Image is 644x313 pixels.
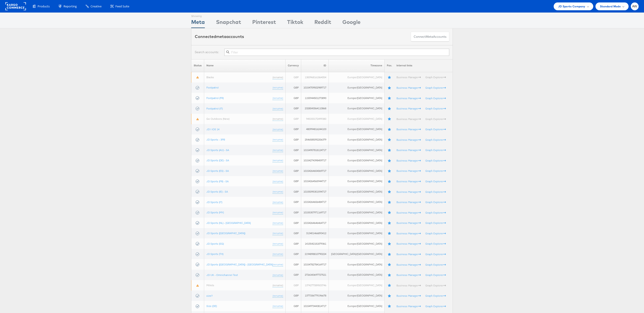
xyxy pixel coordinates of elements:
[273,169,283,173] a: (rename)
[329,290,384,301] td: Europe/[GEOGRAPHIC_DATA]
[425,242,446,245] a: Graph Explorer
[396,148,421,152] a: Business Manager
[273,242,283,246] a: (rename)
[301,270,329,280] td: 2726343697727521
[206,221,251,224] a: JD Sports (NL) - [GEOGRAPHIC_DATA]
[273,304,283,308] a: (rename)
[396,211,421,214] a: Business Manager
[286,249,301,259] td: GBP
[273,96,283,100] a: (rename)
[558,4,585,9] span: JD Sports Company
[425,304,446,308] a: Graph Explorer
[396,96,421,100] a: Business Manager
[301,301,329,311] td: 10154973443814717
[286,124,301,134] td: GBP
[396,273,421,276] a: Business Manager
[411,32,449,42] button: ConnectmetaAccounts
[206,294,213,297] a: size?
[286,301,301,311] td: GBP
[206,242,224,245] a: JD Sports (SG)
[425,273,446,276] a: Graph Explorer
[600,4,621,9] span: Standard Mode
[425,96,446,100] a: Graph Explorer
[301,197,329,207] td: 10154264656484717
[425,76,446,79] a: Graph Explorer
[206,304,217,308] a: Size (DE)
[252,18,276,28] div: Pinterest
[286,290,301,301] td: GBP
[329,155,384,166] td: Europe/[GEOGRAPHIC_DATA]
[286,59,301,72] th: Currency
[329,114,384,124] td: Europe/[GEOGRAPHIC_DATA]
[216,34,226,39] span: meta
[301,114,329,124] td: 945333172499380
[286,82,301,93] td: GBP
[396,200,421,204] a: Business Manager
[426,35,433,39] span: meta
[329,218,384,228] td: Europe/[GEOGRAPHIC_DATA]
[301,134,329,145] td: 2546585092206379
[396,86,421,89] a: Business Manager
[314,18,331,28] div: Reddit
[206,138,225,141] a: JD Sports - 3PB
[206,96,224,99] a: Footpatrol (FR)
[206,200,222,204] a: JD Sports (IT)
[396,263,421,266] a: Business Manager
[425,211,446,214] a: Graph Explorer
[425,252,446,256] a: Graph Explorer
[206,179,229,183] a: JD Sports (FR) - SA
[273,138,283,142] a: (rename)
[206,283,214,287] a: Millets
[425,127,446,131] a: Graph Explorer
[301,186,329,197] td: 10155095301594717
[286,238,301,249] td: GBP
[286,134,301,145] td: GBP
[286,176,301,187] td: GBP
[396,169,421,172] a: Business Manager
[396,304,421,308] a: Business Manager
[425,221,446,225] a: Graph Explorer
[273,86,283,90] a: (rename)
[396,138,421,141] a: Business Manager
[286,103,301,114] td: GBP
[273,107,283,110] a: (rename)
[286,280,301,291] td: GBP
[329,280,384,291] td: Europe/[GEOGRAPHIC_DATA]
[286,145,301,155] td: GBP
[396,127,421,131] a: Business Manager
[206,159,229,162] a: JD Sports (DE) - SA
[425,294,446,297] a: Graph Explorer
[286,270,301,280] td: GBP
[329,103,384,114] td: Europe/[GEOGRAPHIC_DATA]
[91,4,102,8] span: Creative
[329,82,384,93] td: Europe/[GEOGRAPHIC_DATA]
[273,231,283,235] a: (rename)
[206,107,223,110] a: Footpatrol (IT)
[329,301,384,311] td: Europe/[GEOGRAPHIC_DATA]
[273,252,283,256] a: (rename)
[206,190,228,193] a: JD Sports (IE) - SA
[329,93,384,103] td: Europe/[GEOGRAPHIC_DATA]
[301,290,329,301] td: 1377336779196678
[206,263,273,266] a: JD Sports ([GEOGRAPHIC_DATA]) - [GEOGRAPHIC_DATA]
[396,231,421,235] a: Business Manager
[301,82,329,93] td: 10154709502989717
[273,148,283,152] a: (rename)
[425,179,446,183] a: Graph Explorer
[206,273,238,276] a: JD UK - Omnichannel Test
[191,13,205,18] div: Showing
[396,252,421,256] a: Business Manager
[206,86,219,89] a: Footpatrol
[425,200,446,204] a: Graph Explorer
[273,200,283,204] a: (rename)
[206,252,223,256] a: JD Sports (TH)
[301,249,329,259] td: 2194898810790224
[64,4,77,8] span: Reporting
[273,283,283,287] a: (rename)
[273,75,283,79] a: (rename)
[301,176,329,187] td: 10154264565944717
[286,114,301,124] td: GBP
[329,134,384,145] td: Europe/[GEOGRAPHIC_DATA]
[286,93,301,103] td: GBP
[206,210,224,214] a: JD Sports (MY)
